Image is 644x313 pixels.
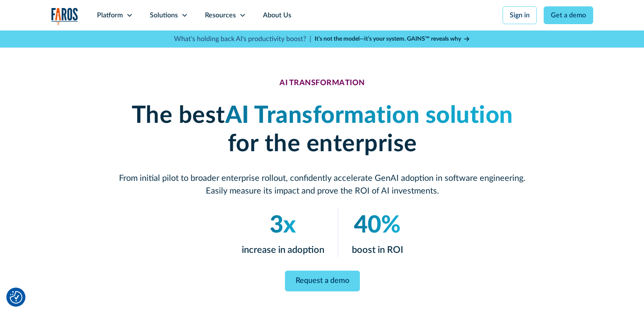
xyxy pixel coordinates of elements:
[241,243,324,257] p: increase in adoption
[544,6,593,24] a: Get a demo
[51,8,78,25] img: Logo of the analytics and reporting company Faros.
[354,213,401,237] em: 40%
[150,10,178,20] div: Solutions
[10,291,22,304] button: Cookie Settings
[351,243,403,257] p: boost in ROI
[315,35,470,44] a: It’s not the model—it’s your system. GAINS™ reveals why
[131,104,225,127] strong: The best
[503,6,537,24] a: Sign in
[10,291,22,304] img: Revisit consent button
[225,104,513,127] em: AI Transformation solution
[205,10,236,20] div: Resources
[315,36,461,42] strong: It’s not the model—it’s your system. GAINS™ reveals why
[97,10,123,20] div: Platform
[270,213,296,237] em: 3x
[285,271,359,291] a: Request a demo
[174,34,311,44] p: What's holding back AI's productivity boost? |
[227,132,417,156] strong: for the enterprise
[279,79,365,88] div: AI TRANSFORMATION
[119,172,525,197] p: From initial pilot to broader enterprise rollout, confidently accelerate GenAI adoption in softwa...
[51,8,78,25] a: home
